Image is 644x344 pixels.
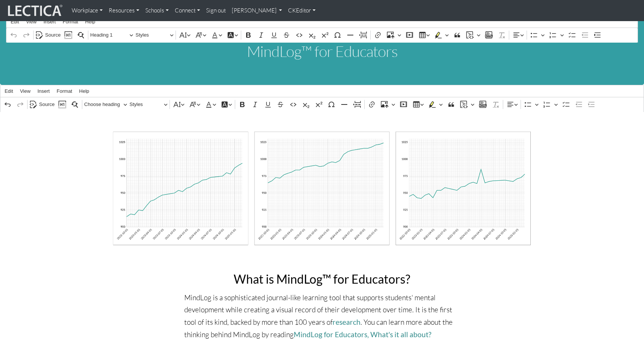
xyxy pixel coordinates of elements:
span: Edit [11,19,19,24]
div: Editor toolbar [6,28,638,42]
span: Edit [5,89,13,94]
span: Format [57,89,72,94]
button: Styles [135,29,174,41]
a: Sign out [203,3,229,18]
span: Source [45,31,61,40]
a: Connect [172,3,203,18]
a: [PERSON_NAME] [229,3,285,18]
img: lecticalive [6,3,63,18]
button: Heading [84,99,128,111]
a: CKEditor [285,3,319,18]
span: Insert [43,19,56,24]
button: Source [35,29,61,41]
a: Schools [142,3,172,18]
span: Choose heading [84,100,123,109]
p: MindLog is a sophisticated journal-like learning tool that supports students' mental development ... [184,292,460,341]
span: View [26,19,37,24]
div: Editor menu bar [0,85,644,98]
button: Source [29,99,55,111]
button: Heading 1, Heading [90,29,134,41]
span: Styles [136,31,170,40]
a: Resources [106,3,142,18]
img: mindlog-chart-banner.png [112,131,532,246]
a: Workplace [69,3,106,18]
h2: What is MindLog™ for Educators? [184,272,460,286]
h1: MindLog™ for Educators [6,43,638,60]
span: View [20,89,31,94]
a: MindLog for Educators‚ What's it all about? [294,330,431,339]
a: research [333,318,361,326]
div: Editor toolbar [0,97,644,112]
span: Styles [129,100,164,109]
div: Rich Text Editor. Editing area: main. Press ⌥0 for help. [6,43,638,74]
button: Styles [129,99,168,111]
span: Source [39,100,55,109]
span: Heading 1 [90,31,129,40]
div: Editor menu bar [6,15,638,28]
span: Help [85,19,96,24]
span: Help [79,89,89,94]
span: Insert [37,89,50,94]
span: Format [63,19,78,24]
